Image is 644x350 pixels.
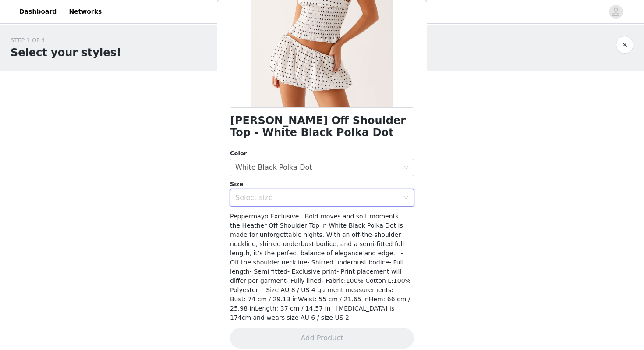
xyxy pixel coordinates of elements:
div: Size [230,180,414,189]
div: White Black Polka Dot [235,159,312,176]
button: Add Product [230,328,414,349]
div: Select size [235,193,399,202]
a: Dashboard [14,2,62,21]
h1: Select your styles! [11,45,121,61]
div: STEP 1 OF 4 [11,36,121,45]
i: icon: down [403,195,409,201]
div: Color [230,149,414,158]
h1: [PERSON_NAME] Off Shoulder Top - White Black Polka Dot [230,115,414,139]
div: avatar [612,5,620,19]
a: Networks [64,2,107,21]
span: Peppermayo Exclusive Bold moves and soft moments — the Heather Off Shoulder Top in White Black Po... [230,213,411,321]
